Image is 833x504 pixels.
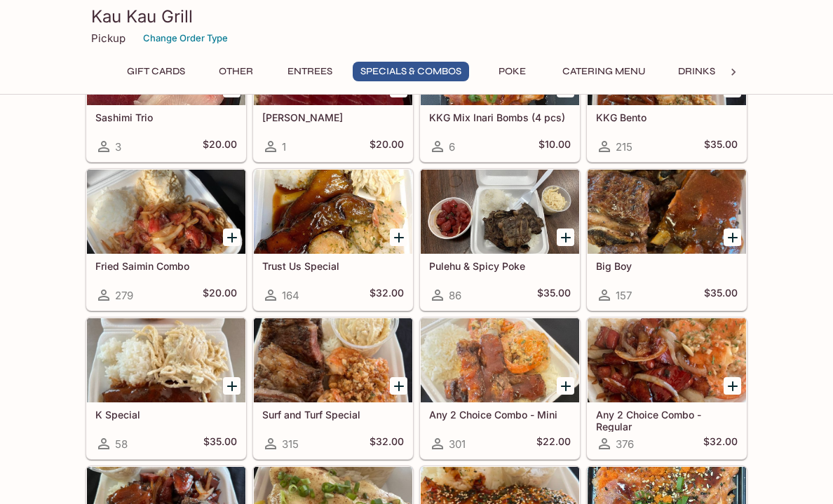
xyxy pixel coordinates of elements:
[223,377,241,395] button: Add K Special
[616,437,634,451] span: 376
[282,289,299,302] span: 164
[86,169,246,311] a: Fried Saimin Combo279$20.00
[665,62,728,81] button: Drinks
[588,21,746,105] div: KKG Bento
[390,229,407,246] button: Add Trust Us Special
[353,62,469,81] button: Specials & Combos
[449,437,466,451] span: 301
[253,169,413,311] a: Trust Us Special164$32.00
[223,229,241,246] button: Add Fried Saimin Combo
[703,435,738,452] h5: $32.00
[137,27,234,49] button: Change Order Type
[203,287,237,304] h5: $20.00
[91,6,742,27] h3: Kau Kau Grill
[596,111,738,123] h5: KKG Bento
[203,435,237,452] h5: $35.00
[616,289,632,302] span: 157
[282,437,299,451] span: 315
[539,138,571,155] h5: $10.00
[203,138,237,155] h5: $20.00
[95,409,237,421] h5: K Special
[278,62,341,81] button: Entrees
[87,21,245,105] div: Sashimi Trio
[480,62,543,81] button: Poke
[204,62,267,81] button: Other
[282,140,286,154] span: 1
[704,138,738,155] h5: $35.00
[724,229,741,246] button: Add Big Boy
[119,62,193,81] button: Gift Cards
[555,62,653,81] button: Catering Menu
[421,318,579,402] div: Any 2 Choice Combo - Mini
[262,260,404,272] h5: Trust Us Special
[420,318,580,459] a: Any 2 Choice Combo - Mini301$22.00
[429,111,571,123] h5: KKG Mix Inari Bombs (4 pcs)
[370,138,404,155] h5: $20.00
[557,229,574,246] button: Add Pulehu & Spicy Poke
[421,21,579,105] div: KKG Mix Inari Bombs (4 pcs)
[429,409,571,421] h5: Any 2 Choice Combo - Mini
[390,377,407,395] button: Add Surf and Turf Special
[587,318,747,459] a: Any 2 Choice Combo - Regular376$32.00
[596,409,738,432] h5: Any 2 Choice Combo - Regular
[115,437,128,451] span: 58
[91,32,126,45] p: Pickup
[86,318,246,459] a: K Special58$35.00
[254,318,412,402] div: Surf and Turf Special
[262,409,404,421] h5: Surf and Turf Special
[87,170,245,254] div: Fried Saimin Combo
[253,318,413,459] a: Surf and Turf Special315$32.00
[449,289,461,302] span: 86
[115,140,121,154] span: 3
[704,287,738,304] h5: $35.00
[254,170,412,254] div: Trust Us Special
[115,289,133,302] span: 279
[596,260,738,272] h5: Big Boy
[616,140,632,154] span: 215
[421,170,579,254] div: Pulehu & Spicy Poke
[449,140,455,154] span: 6
[370,287,404,304] h5: $32.00
[95,111,237,123] h5: Sashimi Trio
[370,435,404,452] h5: $32.00
[588,170,746,254] div: Big Boy
[724,377,741,395] button: Add Any 2 Choice Combo - Regular
[537,287,571,304] h5: $35.00
[254,21,412,105] div: Ahi Sashimi
[420,169,580,311] a: Pulehu & Spicy Poke86$35.00
[536,435,571,452] h5: $22.00
[588,318,746,402] div: Any 2 Choice Combo - Regular
[262,111,404,123] h5: [PERSON_NAME]
[557,377,574,395] button: Add Any 2 Choice Combo - Mini
[587,169,747,311] a: Big Boy157$35.00
[87,318,245,402] div: K Special
[95,260,237,272] h5: Fried Saimin Combo
[429,260,571,272] h5: Pulehu & Spicy Poke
